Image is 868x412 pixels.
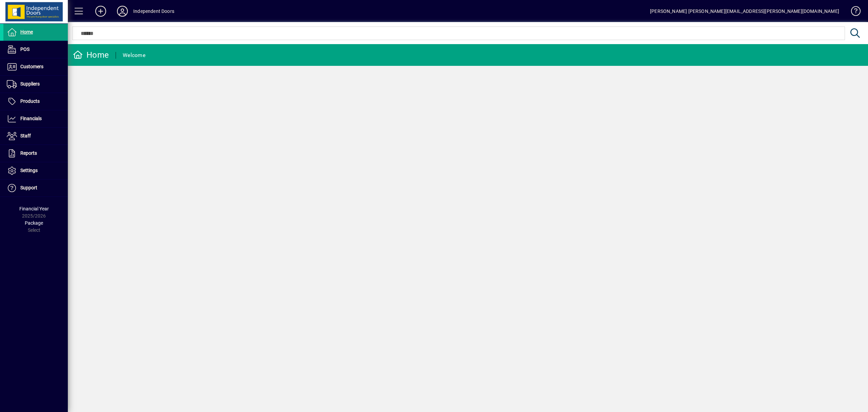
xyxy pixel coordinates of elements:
[3,145,68,162] a: Reports
[3,58,68,75] a: Customers
[20,116,42,121] span: Financials
[20,81,40,87] span: Suppliers
[846,1,860,23] a: Knowledge Base
[3,93,68,110] a: Products
[73,50,109,60] div: Home
[3,128,68,145] a: Staff
[3,162,68,179] a: Settings
[112,5,133,17] button: Profile
[90,5,112,17] button: Add
[20,150,37,156] span: Reports
[3,76,68,93] a: Suppliers
[20,133,31,138] span: Staff
[20,185,37,190] span: Support
[133,6,174,17] div: Independent Doors
[20,168,38,173] span: Settings
[3,41,68,58] a: POS
[123,50,145,61] div: Welcome
[650,6,839,17] div: [PERSON_NAME] [PERSON_NAME][EMAIL_ADDRESS][PERSON_NAME][DOMAIN_NAME]
[25,220,43,226] span: Package
[20,64,43,69] span: Customers
[3,110,68,127] a: Financials
[20,98,40,104] span: Products
[19,206,49,211] span: Financial Year
[20,29,33,35] span: Home
[3,180,68,196] a: Support
[20,46,29,52] span: POS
